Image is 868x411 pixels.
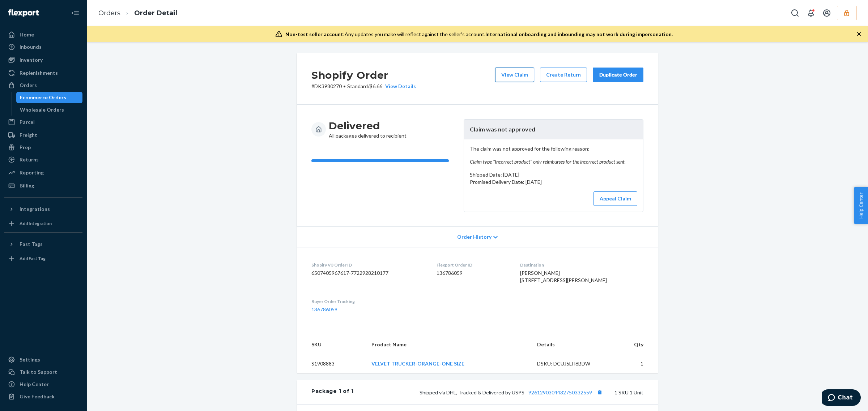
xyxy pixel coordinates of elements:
div: Fast Tags [20,241,43,248]
a: Home [4,29,82,40]
a: Inventory [4,54,82,66]
dt: Destination [520,262,643,268]
span: International onboarding and inbounding may not work during impersonation. [485,31,673,37]
a: Help Center [4,378,82,390]
img: Flexport logo [8,9,39,17]
button: Duplicate Order [593,68,643,82]
a: 136786059 [311,306,337,312]
a: Reporting [4,167,82,178]
a: VELVET TRUCKER-ORANGE-ONE SIZE [371,360,464,367]
em: Claim type "Incorrect product" only reimburses for the incorrect product sent. [470,158,637,165]
div: Help Center [20,381,49,388]
a: Prep [4,142,82,153]
button: Talk to Support [4,366,82,378]
div: Freight [20,131,37,139]
button: Help Center [854,187,868,224]
p: The claim was not approved for the following reason: [470,145,637,165]
dt: Shopify V3 Order ID [311,262,425,268]
button: Open notifications [804,6,818,20]
div: Settings [20,356,40,363]
header: Claim was not approved [464,120,643,139]
button: Appeal Claim [593,191,637,206]
div: Billing [20,182,34,189]
div: Parcel [20,118,35,126]
span: [PERSON_NAME] [STREET_ADDRESS][PERSON_NAME] [520,270,607,283]
th: Details [531,335,611,354]
span: Standard [347,83,368,89]
a: Parcel [4,116,82,128]
p: # DK3980270 / $6.66 [311,83,416,90]
a: Inbounds [4,41,82,53]
a: Order Detail [134,9,177,17]
div: Talk to Support [20,368,57,376]
div: Prep [20,144,31,151]
a: 9261290304432750332559 [528,389,592,395]
span: Order History [457,233,492,241]
div: Inbounds [20,43,42,51]
button: Open Search Box [788,6,802,20]
th: Qty [611,335,658,354]
a: Billing [4,180,82,191]
dt: Buyer Order Tracking [311,298,425,304]
p: Promised Delivery Date: [DATE] [470,178,637,186]
div: 1 SKU 1 Unit [354,388,643,397]
button: Fast Tags [4,238,82,250]
div: Add Fast Tag [20,255,46,261]
div: Add Integration [20,220,52,226]
a: Freight [4,129,82,141]
div: Give Feedback [20,393,55,400]
p: Shipped Date: [DATE] [470,171,637,178]
button: Integrations [4,203,82,215]
dd: 6507405967617-7722928210177 [311,269,425,277]
div: Any updates you make will reflect against the seller's account. [285,31,673,38]
div: Integrations [20,205,50,213]
div: Wholesale Orders [20,106,64,113]
td: 1 [611,354,658,373]
th: SKU [297,335,366,354]
span: Shipped via DHL, Tracked & Delivered by USPS [420,389,604,395]
div: All packages delivered to recipient [329,119,407,139]
button: Create Return [540,68,587,82]
div: Reporting [20,169,44,176]
h3: Delivered [329,119,407,132]
button: Copy tracking number [595,388,604,397]
div: Returns [20,156,39,163]
a: Ecommerce Orders [16,92,83,103]
th: Product Name [366,335,531,354]
a: Wholesale Orders [16,104,83,116]
a: Add Fast Tag [4,253,82,264]
a: Settings [4,354,82,365]
div: Inventory [20,56,43,64]
dt: Flexport Order ID [437,262,509,268]
iframe: Opens a widget where you can chat to one of our agents [822,389,861,407]
h2: Shopify Order [311,68,416,83]
div: Duplicate Order [599,71,637,78]
a: Add Integration [4,218,82,229]
a: Orders [4,79,82,91]
div: DSKU: DCUJ5LH6BDW [537,360,605,367]
td: S1908883 [297,354,366,373]
a: Returns [4,154,82,165]
span: Non-test seller account: [285,31,345,37]
dd: 136786059 [437,269,509,277]
a: Replenishments [4,67,82,79]
a: Orders [98,9,120,17]
div: Package 1 of 1 [311,388,354,397]
button: Give Feedback [4,391,82,402]
button: Open account menu [820,6,834,20]
ol: breadcrumbs [93,3,183,24]
button: View Details [382,83,416,90]
div: Home [20,31,34,38]
button: View Claim [495,68,534,82]
div: Orders [20,82,37,89]
button: Close Navigation [68,6,82,20]
div: Ecommerce Orders [20,94,66,101]
span: • [343,83,346,89]
div: Replenishments [20,69,58,77]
